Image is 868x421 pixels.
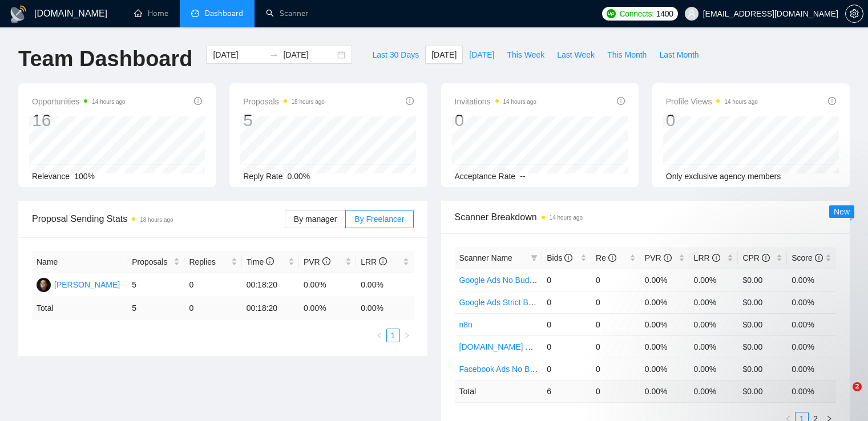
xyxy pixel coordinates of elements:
span: Time [247,257,274,266]
td: 0.00% [689,291,738,313]
span: Last 30 Days [372,48,419,61]
td: 0 [591,380,640,402]
button: Last 30 Days [366,46,425,64]
button: [DATE] [425,46,463,64]
span: By manager [294,214,337,224]
a: [DOMAIN_NAME] & other tools - [PERSON_NAME] [459,342,643,351]
time: 18 hours ago [140,217,173,223]
span: [DATE] [469,48,494,61]
div: 16 [32,110,126,131]
input: Start date [213,48,265,61]
li: Previous Page [373,329,386,342]
span: Only exclusive agency members [666,172,781,181]
td: Total [32,297,127,319]
time: 18 hours ago [292,99,325,105]
button: [DATE] [463,46,500,64]
span: Opportunities [32,95,126,108]
th: Name [32,251,127,273]
span: info-circle [564,254,572,262]
span: Proposals [132,256,171,268]
span: Proposals [243,95,325,108]
a: Google Ads No Budget [459,276,540,285]
span: Profile Views [666,95,758,108]
td: 0 [542,291,591,313]
td: $0.00 [738,269,787,291]
td: 0 [542,335,591,358]
a: searchScanner [266,9,308,18]
span: info-circle [322,257,330,265]
li: 1 [386,329,400,342]
a: Google Ads Strict Budget [459,298,548,307]
span: info-circle [815,254,823,262]
td: 0.00% [640,358,689,380]
td: 0 [591,291,640,313]
span: This Month [607,48,647,61]
span: info-circle [194,97,202,105]
span: swap-right [269,50,278,59]
button: setting [845,5,863,23]
span: Reply Rate [243,172,282,181]
th: Replies [184,251,241,273]
input: End date [283,48,335,61]
span: info-circle [266,257,274,265]
time: 14 hours ago [724,99,757,105]
span: PVR [645,253,672,262]
div: [PERSON_NAME] [54,278,120,291]
span: 0.00% [288,172,310,181]
td: 0.00 % [689,380,738,402]
time: 14 hours ago [503,99,536,105]
span: Last Week [557,48,595,61]
span: New [834,207,850,216]
span: info-circle [379,257,387,265]
td: 0 [184,273,241,297]
span: By Freelancer [354,214,404,224]
td: 0.00% [640,313,689,335]
td: 0.00 % [299,297,356,319]
td: 5 [127,297,184,319]
a: DS[PERSON_NAME] [37,280,120,289]
td: 0.00 % [356,297,413,319]
span: CPR [742,253,769,262]
td: 00:18:20 [242,297,299,319]
span: Score [792,253,822,262]
td: 0 [591,358,640,380]
time: 14 hours ago [92,99,125,105]
span: Dashboard [205,9,243,18]
button: This Month [601,46,653,64]
time: 14 hours ago [550,214,583,221]
a: setting [845,9,863,18]
img: logo [9,5,27,23]
span: 2 [853,382,862,391]
div: 0 [455,110,536,131]
span: Bids [547,253,572,262]
span: left [376,332,383,339]
span: filter [531,254,538,261]
td: 0.00% [640,335,689,358]
span: filter [528,249,540,266]
td: 0 [591,313,640,335]
span: PVR [304,257,330,266]
span: setting [846,9,863,18]
td: 0 [591,335,640,358]
td: 0.00% [299,273,356,297]
span: info-circle [664,254,672,262]
span: LRR [694,253,720,262]
td: 0.00% [640,291,689,313]
img: upwork-logo.png [607,9,616,18]
span: info-circle [608,254,616,262]
span: 100% [74,172,95,181]
td: 0.00% [689,269,738,291]
span: Re [596,253,616,262]
td: 0 [542,313,591,335]
td: 0.00% [787,291,836,313]
span: info-circle [617,97,625,105]
td: 0.00 % [640,380,689,402]
td: 0.00% [640,269,689,291]
span: 1400 [656,7,673,20]
button: Last Month [653,46,705,64]
span: Replies [189,256,228,268]
span: Proposal Sending Stats [32,212,285,226]
td: 6 [542,380,591,402]
span: to [269,50,278,59]
span: user [688,10,696,18]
